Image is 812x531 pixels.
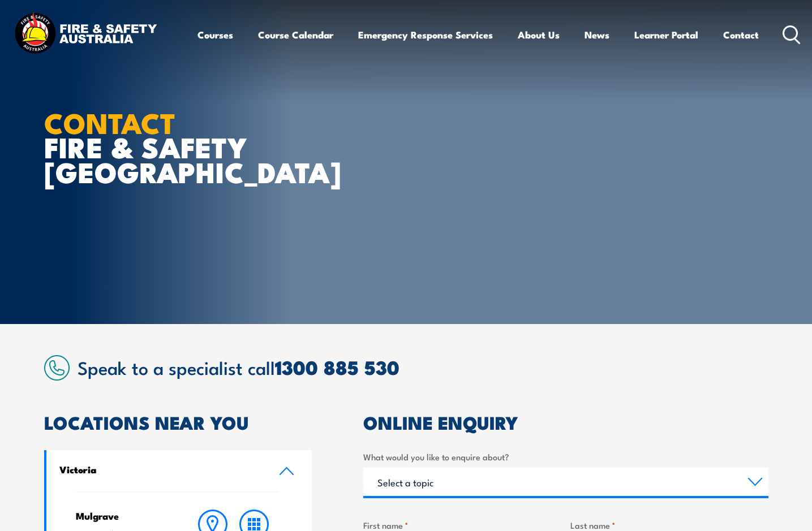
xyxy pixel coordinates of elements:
[363,414,768,430] h2: ONLINE ENQUIRY
[634,20,698,50] a: Learner Portal
[723,20,759,50] a: Contact
[44,414,312,430] h2: LOCATIONS NEAR YOU
[44,100,175,144] strong: CONTACT
[59,463,262,476] h4: Victoria
[76,510,170,522] h4: Mulgrave
[197,20,233,50] a: Courses
[258,20,333,50] a: Course Calendar
[358,20,493,50] a: Emergency Response Services
[46,450,312,491] a: Victoria
[44,110,324,183] h1: FIRE & SAFETY [GEOGRAPHIC_DATA]
[363,450,768,463] label: What would you like to enquire about?
[518,20,560,50] a: About Us
[78,357,768,377] h2: Speak to a specialist call
[275,352,399,382] a: 1300 885 530
[585,20,609,50] a: News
